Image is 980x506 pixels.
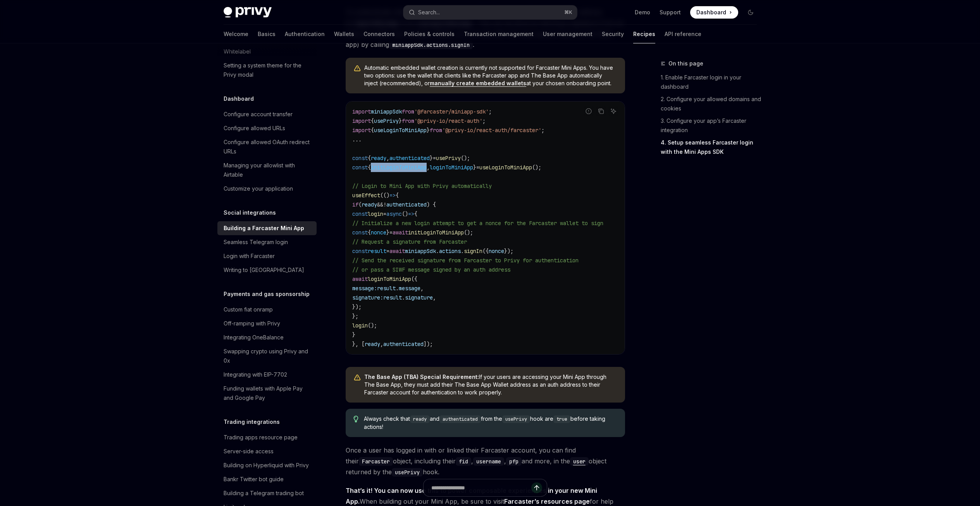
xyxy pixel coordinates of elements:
span: } [427,127,430,134]
span: ... [352,136,362,143]
span: (); [464,229,473,236]
span: && [377,201,383,208]
a: 1. Enable Farcaster login in your dashboard [661,71,763,93]
svg: Warning [353,374,361,382]
span: = [476,164,479,171]
h5: Social integrations [224,208,276,217]
span: } [430,155,433,162]
span: { [371,117,374,124]
h5: Trading integrations [224,417,280,427]
div: Building a Farcaster Mini App [224,224,304,233]
a: Transaction management [464,25,534,43]
div: Configure allowed OAuth redirect URLs [224,138,312,156]
a: 2. Configure your allowed domains and cookies [661,93,763,115]
code: username [473,457,504,466]
span: useEffect [352,192,380,199]
div: Managing your allowlist with Airtable [224,161,312,179]
a: Swapping crypto using Privy and 0x [217,344,317,368]
span: Once a user has logged in with or linked their Farcaster account, you can find their object, incl... [346,445,625,477]
div: Off-ramping with Privy [224,319,280,328]
span: ; [489,108,492,115]
a: Welcome [224,25,248,43]
code: authenticated [439,415,481,423]
button: Copy the contents from the code block [596,106,606,116]
span: '@privy-io/react-auth/farcaster' [442,127,541,134]
a: Server-side access [217,444,317,458]
div: Custom fiat onramp [224,305,273,314]
span: authenticated [383,341,424,348]
code: pfp [506,457,522,466]
span: // Initialize a new login attempt to get a nonce for the Farcaster wallet to sign [352,220,603,227]
span: ! [383,201,386,208]
span: , [380,341,383,348]
span: }; [352,313,358,320]
span: . [396,285,399,292]
span: => [389,192,396,199]
span: ⌘ K [564,9,572,15]
span: (); [532,164,541,171]
span: , [386,155,389,162]
span: if [352,201,358,208]
span: initLoginToMiniApp [371,164,427,171]
span: } [386,229,389,236]
a: Integrating OneBalance [217,330,317,344]
button: Report incorrect code [584,106,594,116]
span: } [473,164,476,171]
a: Support [660,9,681,16]
span: signature [405,294,433,301]
a: Managing your allowlist with Airtable [217,158,317,182]
span: (() [380,192,389,199]
span: login [352,322,368,329]
code: miniappSdk.actions.signIn [389,41,473,49]
span: }, [ [352,341,365,348]
a: Building a Farcaster Mini App [217,221,317,235]
a: Wallets [334,25,354,43]
span: (); [461,155,470,162]
code: user [570,457,589,466]
span: ready [362,201,377,208]
div: Building on Hyperliquid with Privy [224,461,309,470]
span: ; [541,127,544,134]
span: (); [368,322,377,329]
span: } [352,331,355,338]
span: await [389,248,405,255]
a: Configure account transfer [217,107,317,121]
a: Connectors [363,25,395,43]
a: Customize your application [217,182,317,196]
img: dark logo [224,7,272,18]
span: nonce [371,229,386,236]
span: message [399,285,420,292]
span: miniappSdk [405,248,436,255]
span: , [420,285,424,292]
span: ( [358,201,362,208]
h5: Payments and gas sponsorship [224,289,310,299]
span: => [408,210,414,217]
span: = [389,229,393,236]
a: Bankr Twitter bot guide [217,472,317,486]
span: ]); [424,341,433,348]
a: Configure allowed URLs [217,121,317,135]
span: signIn [464,248,482,255]
a: Policies & controls [404,25,455,43]
span: // or pass a SIWF message signed by an auth address [352,266,510,273]
button: Open search [403,5,577,19]
span: from [402,108,414,115]
div: Setting a system theme for the Privy modal [224,61,312,79]
span: { [368,155,371,162]
button: Send message [531,482,542,493]
strong: The Base App (TBA) Special Requirement: [364,373,479,380]
span: message: [352,285,377,292]
span: = [433,155,436,162]
span: const [352,229,368,236]
a: User management [543,25,592,43]
span: { [414,210,417,217]
span: , [427,164,430,171]
span: '@farcaster/miniapp-sdk' [414,108,489,115]
span: usePrivy [436,155,461,162]
span: from [402,117,414,124]
span: ) { [427,201,436,208]
span: ; [482,117,486,124]
a: Building a Telegram trading bot [217,486,317,500]
span: await [393,229,408,236]
a: Dashboard [690,6,738,19]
